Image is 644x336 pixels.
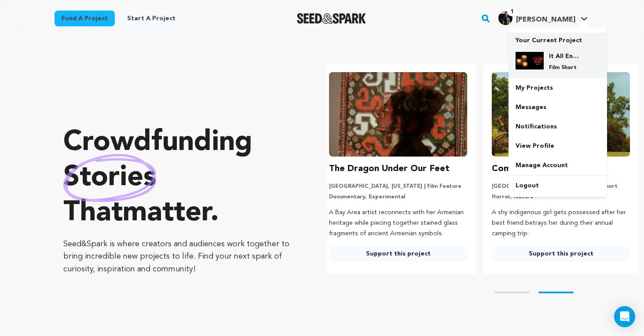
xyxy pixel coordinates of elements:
[509,176,607,195] a: Logout
[63,125,292,231] p: Crowdfunding that .
[492,162,560,176] h3: Coming of Rage
[498,11,575,25] div: Tyri H.'s Profile
[329,183,467,190] p: [GEOGRAPHIC_DATA], [US_STATE] | Film Feature
[509,136,607,156] a: View Profile
[498,11,512,25] img: 162a810ded8d67e5.jpg
[516,16,575,23] span: [PERSON_NAME]
[123,199,210,227] span: matter
[55,11,115,26] a: Fund a project
[492,72,630,157] img: Coming of Rage image
[492,208,630,239] p: A shy indigenous girl gets possessed after her best friend betrays her during their annual campin...
[297,13,366,24] img: Seed&Spark Logo Dark Mode
[297,13,366,24] a: Seed&Spark Homepage
[329,194,467,201] p: Documentary, Experimental
[120,11,183,26] a: Start a project
[549,52,581,61] h4: It All Ends In Filth
[329,72,467,157] img: The Dragon Under Our Feet image
[516,33,600,78] a: Your Current Project It All Ends In Filth Film Short
[497,9,589,28] span: Tyri H.'s Profile
[516,33,600,45] p: Your Current Project
[516,52,544,69] img: d4c50a7645deed15.png
[329,162,450,176] h3: The Dragon Under Our Feet
[614,306,635,327] div: Open Intercom Messenger
[492,194,630,201] p: Horror, Nature
[509,156,607,175] a: Manage Account
[509,98,607,117] a: Messages
[329,208,467,239] p: A Bay Area artist reconnects with her Armenian heritage while piecing together stained glass frag...
[549,64,581,71] p: Film Short
[509,78,607,98] a: My Projects
[492,183,630,190] p: [GEOGRAPHIC_DATA], [US_STATE] | Film Short
[507,7,517,16] span: 1
[509,117,607,136] a: Notifications
[63,238,292,276] p: Seed&Spark is where creators and audiences work together to bring incredible new projects to life...
[497,9,589,25] a: Tyri H.'s Profile
[329,246,467,262] a: Support this project
[63,154,156,202] img: hand sketched image
[492,246,630,262] a: Support this project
